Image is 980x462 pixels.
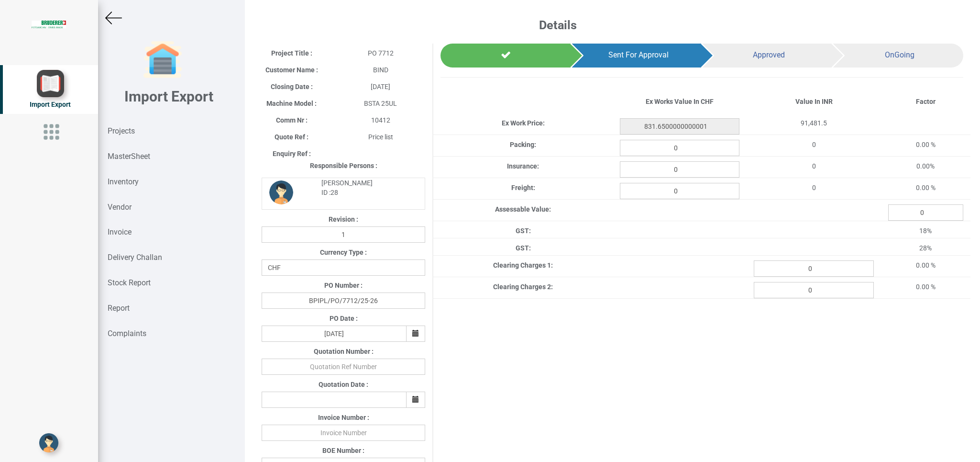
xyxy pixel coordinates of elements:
label: Responsible Persons : [310,161,377,170]
label: Assessable Value: [495,204,551,214]
label: Value In INR [795,97,833,106]
span: 28% [919,244,932,252]
span: PO 7712 [368,49,394,57]
span: 0.00 % [916,283,936,291]
label: Project Title : [271,48,312,58]
input: Invoice Number [262,425,425,441]
label: Closing Date : [271,82,313,91]
span: 10412 [371,116,390,124]
img: garage-closed.png [143,41,182,79]
label: Quote Ref : [275,132,308,142]
span: 0 [812,162,816,170]
span: 18% [919,227,932,235]
label: Ex Work Price: [502,118,545,128]
input: Quotation Ref Number [262,359,425,375]
label: Machine Model : [266,99,317,108]
span: 0.00% [916,162,935,170]
strong: Report [108,304,130,313]
span: Price list [368,133,393,141]
strong: 28 [330,189,338,196]
span: Import Export [30,101,71,108]
label: Packing: [510,140,536,149]
span: BSTA 25UL [364,100,397,107]
strong: Delivery Challan [108,253,162,262]
strong: Complaints [108,329,146,338]
span: 0 [812,141,816,148]
span: Approved [753,50,785,59]
strong: Inventory [108,177,139,186]
input: PO Number [262,293,425,309]
label: Comm Nr : [276,115,308,125]
span: 91,481.5 [801,119,827,127]
b: Import Export [124,88,213,105]
strong: Vendor [108,203,132,212]
label: PO Number : [324,281,363,290]
strong: Invoice [108,227,132,237]
span: 0.00 % [916,261,936,269]
label: Enquiry Ref : [273,149,311,158]
span: [DATE] [371,83,390,90]
label: Clearing Charges 1: [493,260,553,270]
span: 0 [812,184,816,192]
span: 0.00 % [916,141,936,148]
strong: Stock Report [108,278,151,287]
label: Quotation Number : [314,347,374,356]
strong: MasterSheet [108,152,150,161]
span: BIND [373,66,388,74]
label: GST: [516,243,531,253]
label: Revision : [329,214,358,224]
label: GST: [516,226,531,236]
strong: Projects [108,126,135,135]
span: 0.00 % [916,184,936,192]
b: Details [539,18,577,32]
label: Invoice Number : [318,413,369,422]
label: Freight: [511,183,535,192]
label: BOE Number : [322,446,364,455]
span: OnGoing [885,50,914,59]
label: Factor [916,97,936,106]
div: [PERSON_NAME] ID : [314,178,418,197]
label: Quotation Date : [319,380,368,389]
label: Clearing Charges 2: [493,282,553,292]
label: Insurance: [507,161,539,171]
label: Currency Type : [320,248,367,257]
span: Sent For Approval [608,50,669,59]
label: PO Date : [330,314,358,323]
label: Ex Works Value In CHF [646,97,714,106]
label: Customer Name : [265,65,318,75]
input: Revision [262,226,425,243]
img: DP [269,180,293,204]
